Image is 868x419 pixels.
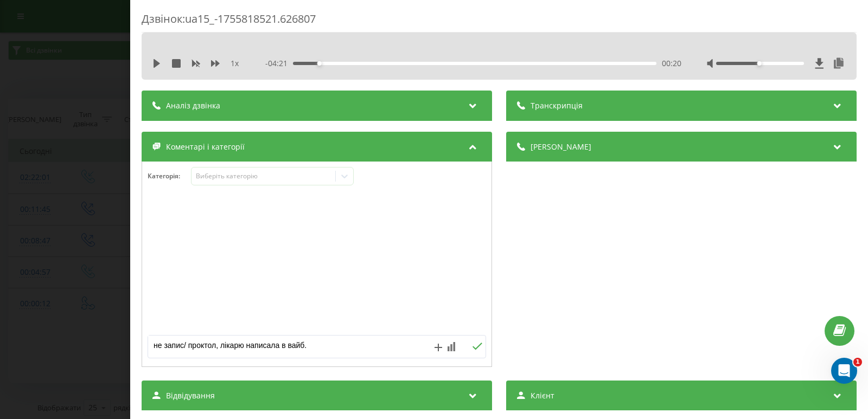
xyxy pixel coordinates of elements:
span: Коментарі і категорії [166,141,245,152]
span: 1 [853,358,862,366]
div: Accessibility label [757,61,761,66]
span: Клієнт [531,390,554,401]
span: 00:20 [662,58,681,69]
span: [PERSON_NAME] [531,141,591,152]
div: Дзвінок : ua15_-1755818521.626807 [142,11,857,33]
h4: Категорія : [148,172,191,180]
span: Відвідування [166,390,215,401]
iframe: Intercom live chat [831,358,857,384]
div: Accessibility label [317,61,322,66]
textarea: не запис/ проктол, лікарю написала в вайб. [148,336,418,355]
span: - 04:21 [265,58,293,69]
span: Транскрипція [531,100,583,111]
div: Виберіть категорію [196,172,331,181]
span: Аналіз дзвінка [166,100,220,111]
span: 1 x [231,58,239,69]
